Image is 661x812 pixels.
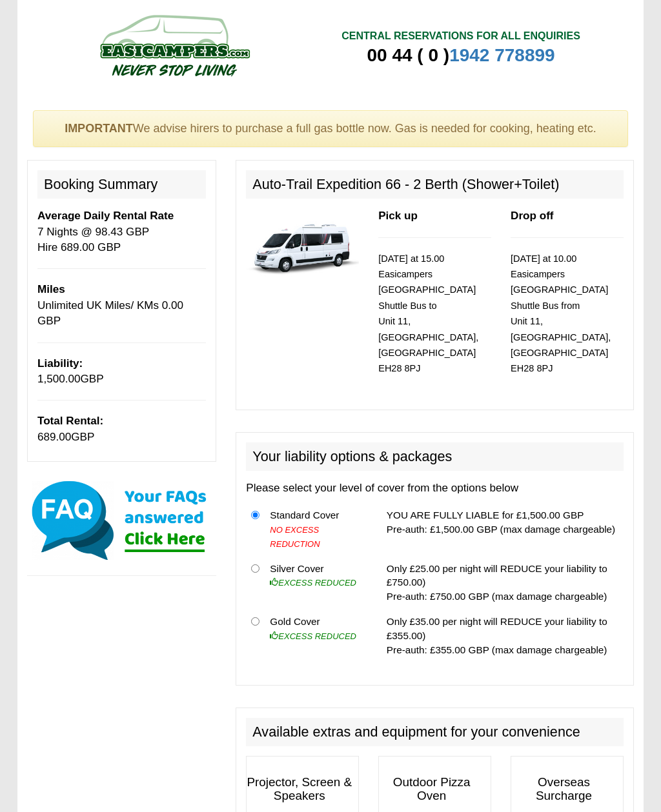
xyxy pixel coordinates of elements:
[246,170,624,199] h2: Auto-Trail Expedition 66 - 2 Berth (Shower+Toilet)
[378,210,418,222] b: Pick up
[37,431,71,443] span: 689.00
[379,769,491,809] h3: Outdoor Pizza Oven
[37,413,206,445] p: GBP
[265,609,368,662] td: Gold Cover
[27,479,216,562] img: Click here for our most common FAQs
[246,718,624,746] h2: Available extras and equipment for your convenience
[246,480,624,496] p: Please select your level of cover from the options below
[381,503,624,557] td: YOU ARE FULLY LIABLE for £1,500.00 GBP Pre-auth: £1,500.00 GBP (max damage chargeable)
[270,578,356,588] i: EXCESS REDUCED
[265,503,368,557] td: Standard Cover
[511,210,553,222] b: Drop off
[65,122,133,135] strong: IMPORTANT
[381,556,624,609] td: Only £25.00 per night will REDUCE your liability to £750.00) Pre-auth: £750.00 GBP (max damage ch...
[246,442,624,471] h2: Your liability options & packages
[37,357,83,370] b: Liability:
[37,170,206,199] h2: Booking Summary
[511,253,611,374] small: [DATE] at 10.00 Easicampers [GEOGRAPHIC_DATA] Shuttle Bus from Unit 11, [GEOGRAPHIC_DATA], [GEOGR...
[37,208,206,255] p: 7 Nights @ 98.43 GBP Hire 689.00 GBP
[341,29,580,44] div: CENTRAL RESERVATIONS FOR ALL ENQUIRIES
[265,556,368,609] td: Silver Cover
[449,45,555,65] a: 1942 778899
[247,769,358,809] h3: Projector, Screen & Speakers
[37,415,103,427] b: Total Rental:
[37,356,206,388] p: GBP
[37,373,81,385] span: 1,500.00
[52,10,297,81] img: campers-checkout-logo.png
[270,631,356,641] i: EXCESS REDUCED
[341,44,580,67] div: 00 44 ( 0 )
[270,525,320,549] i: NO EXCESS REDUCTION
[33,110,628,148] div: We advise hirers to purchase a full gas bottle now. Gas is needed for cooking, heating etc.
[37,210,174,222] b: Average Daily Rental Rate
[378,253,478,374] small: [DATE] at 15.00 Easicampers [GEOGRAPHIC_DATA] Shuttle Bus to Unit 11, [GEOGRAPHIC_DATA], [GEOGRAP...
[381,609,624,662] td: Only £35.00 per night will REDUCE your liability to £355.00) Pre-auth: £355.00 GBP (max damage ch...
[511,769,623,809] h3: Overseas Surcharge
[246,208,359,281] img: 339.jpg
[37,283,65,295] b: Miles
[37,282,206,329] p: Unlimited UK Miles/ KMs 0.00 GBP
